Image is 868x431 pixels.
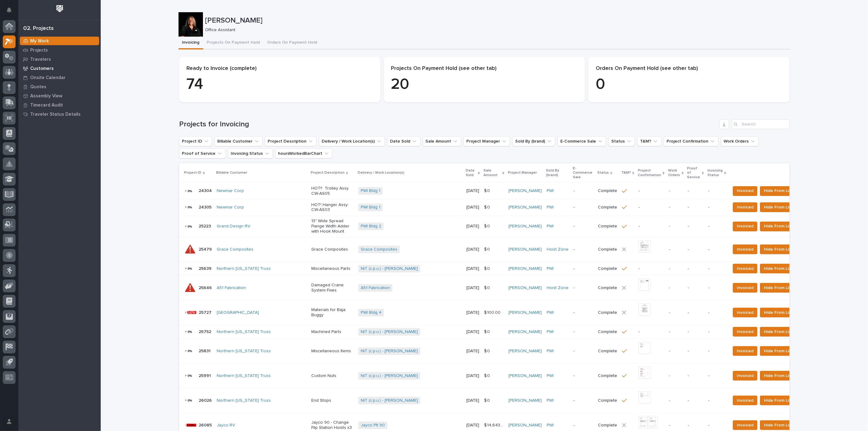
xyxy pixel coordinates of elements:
[30,75,66,81] p: Onsite Calendar
[311,420,353,430] p: Jayco 90 - Change Flip Station Hoists x3
[573,310,593,315] p: -
[669,285,683,291] p: -
[508,310,542,315] a: [PERSON_NAME]
[737,372,754,379] span: Invoiced
[573,247,593,252] p: -
[484,223,491,229] p: $ 0
[466,188,479,194] p: [DATE]
[638,224,664,229] p: -
[18,100,101,110] a: Timecard Audit
[361,188,380,194] a: PWI Bldg 1
[18,82,101,91] a: Quotes
[669,423,683,428] p: -
[18,73,101,82] a: Onsite Calendar
[311,283,353,293] p: Damaged Crane System Fixes
[573,423,593,428] p: -
[573,266,593,271] p: -
[484,422,505,428] p: $ 14,643.00
[708,247,725,252] p: -
[199,284,213,291] p: 25646
[466,423,479,428] p: [DATE]
[669,329,683,335] p: -
[18,36,101,45] a: My Work
[760,222,797,231] button: Hide From List
[484,265,491,271] p: $ 0
[30,57,51,62] p: Travelers
[18,91,101,100] a: Assembly View
[30,48,48,53] p: Projects
[215,136,262,146] button: Billable Customer
[764,422,793,429] span: Hide From List
[733,186,758,196] button: Invoiced
[598,247,617,252] p: Complete
[737,265,754,272] span: Invoiced
[18,64,101,73] a: Customers
[737,204,754,211] span: Invoiced
[217,310,259,315] a: [GEOGRAPHIC_DATA]
[179,300,806,325] tr: 2572725727 [GEOGRAPHIC_DATA] Materials for Baja BuggyPWI Bldg 4 [DATE]$ 100.00$ 100.00 [PERSON_NA...
[598,285,617,291] p: Complete
[508,285,542,291] a: [PERSON_NAME]
[179,183,806,199] tr: 2430424304 Newmar Corp HOT!! Trolley Assy. CW-AS05PWI Bldg 1 [DATE]$ 0$ 0 [PERSON_NAME] PWI -Comp...
[573,373,593,378] p: -
[311,202,353,213] p: HOT! Hanger Assy. CW-AS03
[179,237,806,262] tr: 2547925479 Grace Composites Grace CompositesGrace Composites [DATE]$ 0$ 0 [PERSON_NAME] Hoist Zon...
[760,308,797,317] button: Hide From List
[311,169,345,176] p: Project Description
[18,110,101,119] a: Traveler Status Details
[199,347,212,354] p: 25831
[186,75,373,94] p: 74
[737,328,754,335] span: Invoiced
[179,37,203,49] button: Invoicing
[311,219,353,234] p: 13" Wide Spread Flange Width Adder with Hook Mount
[361,329,418,335] a: NIT (c.p.u.) - [PERSON_NAME]
[547,205,554,210] a: PWI
[764,204,793,211] span: Hide From List
[179,215,806,237] tr: 2522325223 Grand Design RV 13" Wide Spread Flange Width Adder with Hook MountPWI Bldg 2 [DATE]$ 0...
[205,27,786,33] p: Office Assistant
[217,349,271,354] a: Northern [US_STATE] Truss
[669,188,683,194] p: -
[598,373,617,378] p: Complete
[737,187,754,194] span: Invoiced
[760,264,797,273] button: Hide From List
[508,398,542,403] a: [PERSON_NAME]
[737,246,754,253] span: Invoiced
[547,247,569,252] a: Hoist Zone
[30,93,62,99] p: Assembly View
[764,347,793,355] span: Hide From List
[558,136,606,146] button: E-Commerce Sale
[547,349,554,354] a: PWI
[203,37,264,49] button: Projects On Payment Hold
[217,188,244,194] a: Newmar Corp
[466,373,479,378] p: [DATE]
[737,309,754,316] span: Invoiced
[688,266,703,271] p: -
[387,136,420,146] button: Date Sold
[708,398,725,403] p: -
[361,266,418,271] a: NIT (c.p.u.) - [PERSON_NAME]
[391,65,578,72] p: Projects On Payment Hold (see other tab)
[708,349,725,354] p: -
[547,423,554,428] a: PWI
[733,244,758,254] button: Invoiced
[637,136,661,146] button: T&M?
[30,38,49,44] p: My Work
[708,310,725,315] p: -
[638,329,664,335] p: -
[358,169,404,176] p: Delivery / Work Location(s)
[18,45,101,55] a: Projects
[760,202,797,212] button: Hide From List
[217,224,250,229] a: Grand Design RV
[598,310,617,315] p: Complete
[484,397,491,403] p: $ 0
[466,167,476,179] p: Date Sold
[733,396,758,405] button: Invoiced
[733,308,758,317] button: Invoiced
[737,347,754,355] span: Invoiced
[598,205,617,210] p: Complete
[361,398,418,403] a: NIT (c.p.u.) - [PERSON_NAME]
[199,309,213,315] p: 25727
[217,285,246,291] a: A51 Fabrication
[311,373,353,378] p: Custom Nuts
